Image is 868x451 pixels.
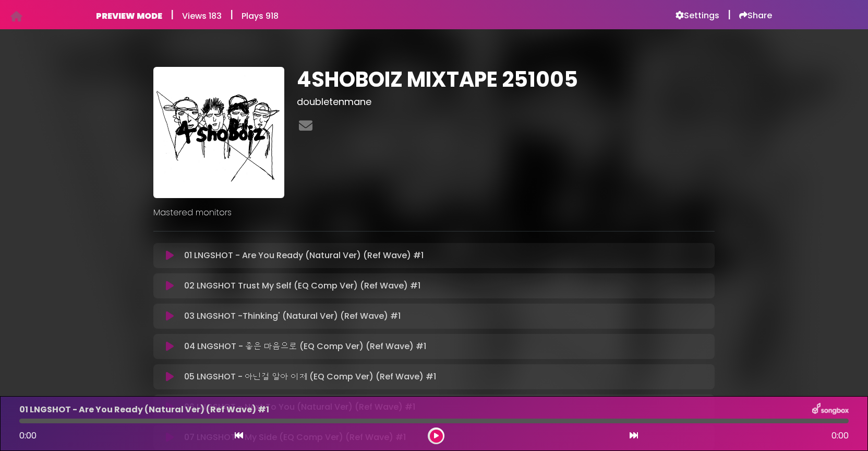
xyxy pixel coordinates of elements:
span: 0:00 [831,430,849,442]
h5: | [171,8,174,21]
a: Share [739,10,772,21]
h6: Views 183 [182,11,222,21]
h3: doubletenmane [297,96,715,108]
p: Mastered monitors [153,206,715,219]
p: 03 LNGSHOT -Thinking' (Natural Ver) (Ref Wave) #1 [184,310,401,322]
span: 0:00 [19,430,37,442]
h6: Plays 918 [242,11,279,21]
img: songbox-logo-white.png [812,403,849,417]
img: WpJZf4DWQ0Wh4nhxdG2j [153,67,284,198]
h1: 4SHOBOIZ MIXTAPE 251005 [297,67,715,92]
p: 04 LNGSHOT - 좋은 마음으로 (EQ Comp Ver) (Ref Wave) #1 [184,340,426,353]
h5: | [728,8,731,21]
a: Settings [676,10,719,21]
p: 02 LNGSHOT Trust My Self (EQ Comp Ver) (Ref Wave) #1 [184,280,420,292]
h6: PREVIEW MODE [96,11,162,21]
p: 01 LNGSHOT - Are You Ready (Natural Ver) (Ref Wave) #1 [19,403,269,416]
p: 05 LNGSHOT - 아닌걸 알아 이제 (EQ Comp Ver) (Ref Wave) #1 [184,371,436,383]
h5: | [230,8,233,21]
p: 01 LNGSHOT - Are You Ready (Natural Ver) (Ref Wave) #1 [184,249,424,262]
